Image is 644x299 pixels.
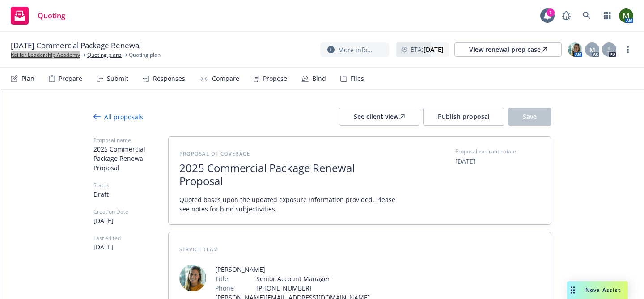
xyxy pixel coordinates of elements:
img: photo [568,42,582,57]
span: Quoting plan [129,51,161,59]
div: Propose [263,75,287,82]
span: Phone [215,283,234,293]
div: Prepare [59,75,82,82]
div: Responses [153,75,185,82]
span: Nova Assist [585,286,621,294]
a: Switch app [598,7,616,25]
strong: [DATE] [424,45,444,54]
span: Last edited [93,234,168,242]
span: Title [215,274,228,283]
a: Quoting plans [87,51,122,59]
span: [PERSON_NAME] [215,265,370,274]
button: Nova Assist [567,281,628,299]
a: Quoting [7,3,69,28]
span: M [589,45,595,55]
div: Drag to move [567,281,578,299]
span: Senior Account Manager [256,274,370,283]
span: Quoting [38,12,65,19]
img: employee photo [179,265,206,291]
span: [PHONE_NUMBER] [256,283,370,293]
div: Files [351,75,364,82]
button: Save [508,108,551,126]
button: See client view [339,108,419,126]
span: Quoted bases upon the updated exposure information provided. Please see notes for bind subjectivi... [179,195,398,214]
img: photo [619,8,633,23]
span: [DATE] [93,216,168,225]
a: Keiller Leadership Academy [11,51,80,59]
div: See client view [354,108,405,125]
span: [DATE] [93,242,168,252]
div: Submit [107,75,128,82]
span: ETA : [411,45,444,54]
a: View renewal prep case [454,42,562,57]
a: Report a Bug [557,7,575,25]
span: Save [523,112,537,121]
span: 2025 Commercial Package Renewal Proposal [179,162,398,188]
span: Proposal expiration date [455,147,516,156]
span: Proposal name [93,136,168,144]
button: [DATE] [455,156,475,166]
span: Proposal of coverage [179,150,250,157]
div: View renewal prep case [469,43,547,56]
div: 1 [547,7,555,15]
div: Plan [21,75,34,82]
span: [DATE] Commercial Package Renewal [11,40,141,51]
span: 2025 Commercial Package Renewal Proposal [93,144,168,173]
button: More info... [320,42,389,57]
button: Publish proposal [423,108,504,126]
span: Draft [93,190,168,199]
a: more [623,44,633,55]
span: Status [93,181,168,190]
span: Service Team [179,246,218,253]
a: Search [578,7,596,25]
div: Bind [312,75,326,82]
div: Compare [212,75,239,82]
span: Creation Date [93,208,168,216]
span: More info... [338,45,373,55]
span: Publish proposal [438,112,490,121]
div: All proposals [93,112,143,122]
